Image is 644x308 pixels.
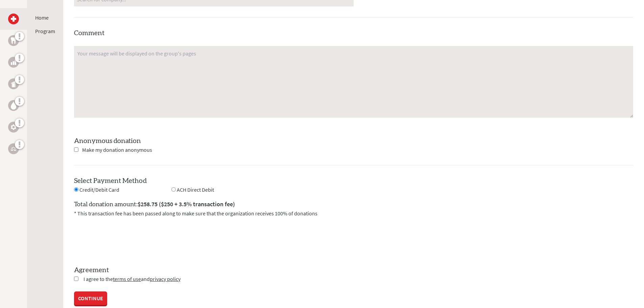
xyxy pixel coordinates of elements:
span: Make my donation anonymous [82,146,152,153]
p: * This transaction fee has been passed along to make sure that the organization receives 100% of ... [74,209,633,217]
a: Engineering [8,122,19,133]
a: Public Health [8,78,19,89]
img: Legal Empowerment [11,147,16,151]
span: Credit/Debit Card [79,186,119,193]
label: Comment [74,30,104,37]
img: Business [11,60,16,65]
span: I agree to the and [84,276,181,282]
img: Engineering [11,124,16,130]
img: Dental [11,37,16,44]
label: Total donation amount: [74,199,235,209]
li: Program [35,27,55,35]
a: privacy policy [150,276,181,282]
a: CONTINUE [74,291,107,305]
span: $258.75 ($250 + 3.5% transaction fee) [138,200,235,208]
a: Water [8,100,19,111]
label: Anonymous donation [74,138,141,144]
img: Public Health [11,80,16,87]
a: Legal Empowerment [8,143,19,154]
a: Dental [8,35,19,46]
a: Medical [8,14,19,24]
li: Home [35,14,55,22]
label: Select Payment Method [74,177,147,184]
a: Program [35,28,55,34]
label: Agreement [74,265,633,275]
a: Home [35,14,49,21]
a: terms of use [113,276,141,282]
img: Medical [11,16,16,22]
img: Water [11,101,16,109]
a: Business [8,57,19,68]
span: ACH Direct Debit [177,186,214,193]
iframe: reCAPTCHA [74,226,177,252]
